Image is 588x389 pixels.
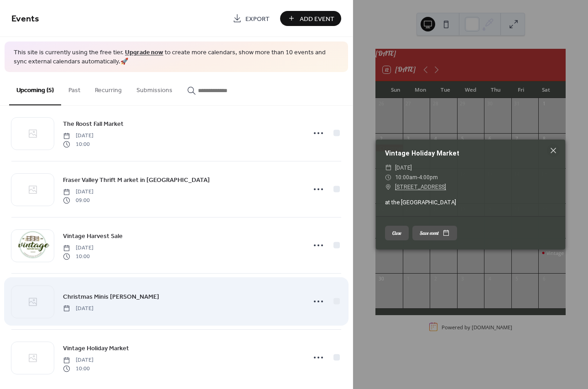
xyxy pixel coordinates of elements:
span: [DATE] [395,163,412,172]
a: The Roost Fall Market [63,119,124,129]
span: Vintage Holiday Market [63,344,129,353]
span: This site is currently using the free tier. to create more calendars, show more than 10 events an... [14,48,339,66]
button: Submissions [129,72,180,104]
span: [DATE] [63,132,94,140]
div: ​ [385,182,391,192]
span: [DATE] [63,304,94,312]
button: Save event [412,226,457,240]
a: Export [226,11,276,26]
button: Upcoming (5) [9,72,61,105]
span: Add Event [300,14,334,24]
a: Vintage Harvest Sale [63,231,123,241]
button: Past [61,72,88,104]
span: [DATE] [63,244,94,252]
button: Add Event [280,11,341,26]
span: 10:00 [63,140,94,148]
span: [DATE] [63,356,94,364]
span: 10:00 [63,252,94,260]
div: ​ [385,172,391,182]
span: [DATE] [63,188,94,196]
a: Fraser Valley Thrift M arket in [GEOGRAPHIC_DATA] [63,175,210,185]
button: Close [385,226,409,240]
span: Christmas Minis [PERSON_NAME] [63,292,159,301]
span: 10:00am [395,174,417,181]
span: Export [245,14,270,24]
a: Vintage Holiday Market [63,343,129,353]
span: 4:00pm [419,174,438,181]
a: Christmas Minis [PERSON_NAME] [63,291,159,302]
a: Upgrade now [125,47,163,59]
button: Recurring [88,72,129,104]
div: ​ [385,163,391,172]
span: - [417,174,419,181]
span: Vintage Harvest Sale [63,232,123,241]
span: The Roost Fall Market [63,119,124,129]
a: [STREET_ADDRESS] [395,182,446,192]
span: Fraser Valley Thrift M arket in [GEOGRAPHIC_DATA] [63,176,210,185]
div: at the [GEOGRAPHIC_DATA] [376,198,565,207]
div: Vintage Holiday Market [376,149,565,159]
span: 09:00 [63,196,94,204]
span: 10:00 [63,364,94,373]
span: Events [11,10,39,28]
